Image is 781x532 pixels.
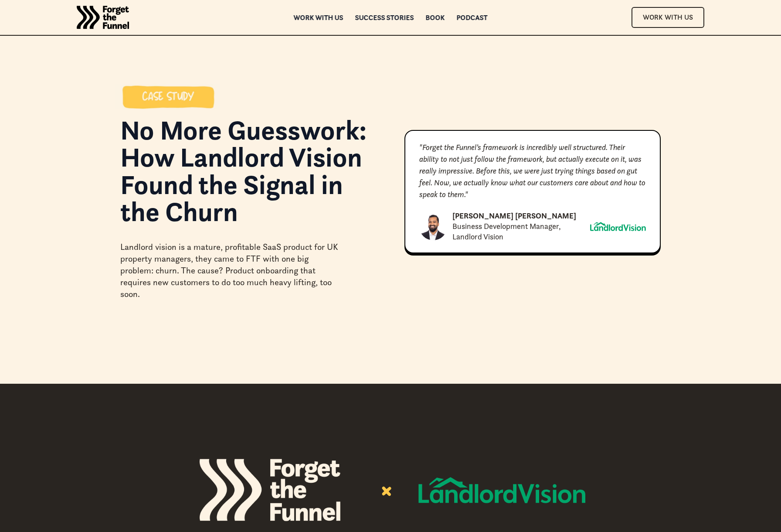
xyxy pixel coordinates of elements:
[355,14,414,20] a: Success Stories
[632,7,704,27] a: Work With Us
[294,14,343,20] a: Work with us
[419,142,645,199] em: "Forget the Funnel’s framework is incredibly well structured. Their ability to not just follow th...
[452,221,576,242] div: Business Development Manager, Landlord Vision
[426,14,445,20] a: Book
[120,116,377,234] h1: No More Guesswork: How Landlord Vision Found the Signal in the Churn
[120,241,338,300] div: Landlord vision is a mature, profitable SaaS product for UK property managers, they came to FTF w...
[452,211,576,221] div: [PERSON_NAME] [PERSON_NAME]
[457,14,488,20] a: Podcast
